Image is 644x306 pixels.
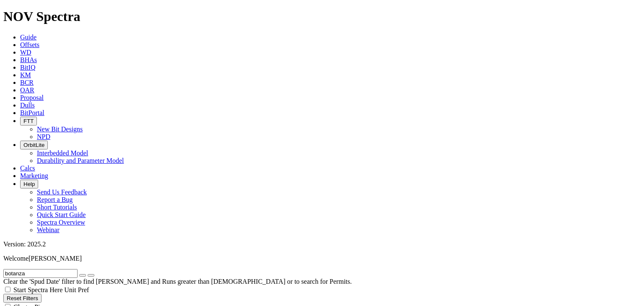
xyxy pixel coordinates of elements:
span: Start Spectra Here [13,286,62,293]
span: Clear the 'Spud Date' filter to find [PERSON_NAME] and Runs greater than [DEMOGRAPHIC_DATA] or to... [3,278,352,285]
a: Calcs [20,165,35,172]
a: OAR [20,86,34,94]
input: Start Spectra Here [5,287,10,292]
a: KM [20,71,31,78]
span: Unit Pref [64,286,89,293]
a: Proposal [20,94,44,101]
a: Offsets [20,41,39,48]
a: Short Tutorials [37,204,77,211]
a: BHAs [20,56,37,63]
a: BCR [20,79,34,86]
span: OrbitLite [23,142,44,148]
h1: NOV Spectra [3,9,641,24]
div: Version: 2025.2 [3,241,641,248]
a: Spectra Overview [37,219,85,226]
a: Durability and Parameter Model [37,157,124,164]
a: NPD [37,133,50,140]
a: Marketing [20,172,48,179]
span: Help [23,181,35,187]
button: FTT [20,117,37,126]
input: Search [3,269,78,278]
a: BitIQ [20,64,35,71]
a: Interbedded Model [37,149,88,157]
a: New Bit Designs [37,126,83,133]
a: Guide [20,34,36,41]
a: Send Us Feedback [37,188,87,196]
a: Report a Bug [37,196,73,203]
span: FTT [23,118,34,124]
p: Welcome [3,255,641,262]
a: Webinar [37,226,60,233]
button: Help [20,180,38,188]
button: OrbitLite [20,141,48,149]
button: Reset Filters [3,294,42,303]
a: Dulls [20,102,35,109]
a: WD [20,49,31,56]
a: Quick Start Guide [37,211,86,218]
span: [PERSON_NAME] [29,255,82,262]
a: BitPortal [20,109,44,116]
